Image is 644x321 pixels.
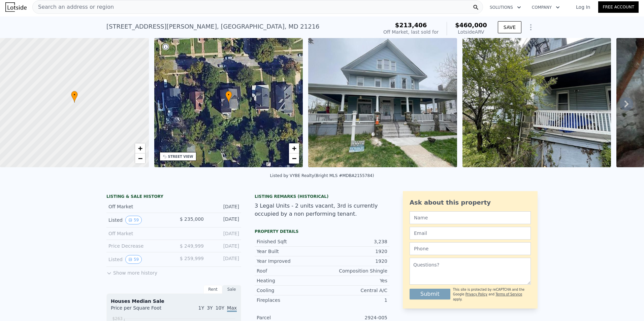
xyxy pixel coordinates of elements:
button: Solutions [484,1,526,13]
span: $213,406 [395,22,427,29]
div: Parcel [257,314,322,321]
button: Company [526,1,565,13]
span: Max [227,305,237,312]
div: Roof [257,267,322,274]
div: [DATE] [209,203,239,210]
button: Show more history [106,267,157,276]
div: Cooling [257,287,322,294]
span: Search an address or region [33,3,114,11]
img: Sale: 151564243 Parcel: 42970689 [308,38,457,167]
div: [DATE] [209,243,239,249]
span: − [292,154,296,163]
div: 2924-005 [322,314,387,321]
span: $ 235,000 [180,216,204,222]
input: Name [410,211,531,224]
div: Central A/C [322,287,387,294]
div: Finished Sqft [257,238,322,245]
span: • [71,92,78,98]
button: View historical data [125,216,142,224]
img: Sale: 151564243 Parcel: 42970689 [462,38,611,167]
span: $ 249,999 [180,243,204,249]
div: Property details [255,229,389,234]
div: [DATE] [209,230,239,237]
span: 3Y [207,305,213,311]
div: 1920 [322,248,387,255]
span: − [138,154,142,163]
div: Sale [222,285,241,294]
input: Email [410,227,531,240]
div: Heating [257,277,322,284]
button: SAVE [498,21,521,33]
div: [STREET_ADDRESS][PERSON_NAME] , [GEOGRAPHIC_DATA] , MD 21216 [106,22,320,31]
div: 1 [322,297,387,304]
div: STREET VIEW [168,154,193,159]
img: Lotside [5,2,27,12]
div: Year Improved [257,258,322,264]
span: 1Y [198,305,204,311]
span: $ 259,999 [180,256,204,261]
a: Zoom in [135,143,145,153]
div: • [71,91,78,103]
div: Yes [322,277,387,284]
div: Houses Median Sale [111,298,237,305]
div: Listing Remarks (Historical) [255,194,389,199]
button: View historical data [125,255,142,264]
div: Rent [203,285,222,294]
div: Off Market [108,203,168,210]
a: Zoom out [135,153,145,164]
div: Price per Square Foot [111,305,174,315]
input: Phone [410,242,531,255]
div: Lotside ARV [455,29,487,35]
a: Log In [568,4,598,10]
a: Free Account [598,1,639,13]
span: $460,000 [455,22,487,29]
button: Show Options [524,21,538,34]
span: 10Y [216,305,224,311]
span: • [225,92,232,98]
a: Zoom out [289,153,299,164]
tspan: $263 [112,316,123,321]
div: Fireplaces [257,297,322,304]
span: + [138,144,142,152]
div: Composition Shingle [322,267,387,274]
div: • [225,91,232,103]
a: Privacy Policy [465,292,487,296]
div: [DATE] [209,255,239,264]
div: Ask about this property [410,198,531,207]
div: Year Built [257,248,322,255]
div: 3,238 [322,238,387,245]
div: Off Market [108,230,168,237]
span: + [292,144,296,152]
div: Listed by VYBE Realty (Bright MLS #MDBA2155784) [270,173,374,178]
div: 1920 [322,258,387,264]
div: LISTING & SALE HISTORY [106,194,241,201]
div: Price Decrease [108,243,168,249]
div: Listed [108,216,168,224]
div: [DATE] [209,216,239,224]
a: Terms of Service [495,292,522,296]
div: Listed [108,255,168,264]
button: Submit [410,289,450,299]
div: Off Market, last sold for [383,29,439,35]
div: This site is protected by reCAPTCHA and the Google and apply. [453,287,531,302]
a: Zoom in [289,143,299,153]
div: 3 Legal Units - 2 units vacant, 3rd is currently occupied by a non performing tenant. [255,202,389,218]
